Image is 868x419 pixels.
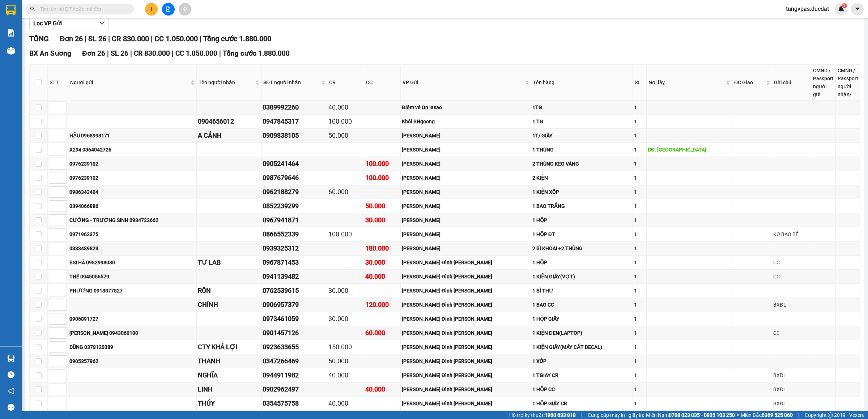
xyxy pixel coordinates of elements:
[402,132,530,140] div: [PERSON_NAME]
[532,117,631,125] div: 1 TG
[328,131,362,141] div: 50.000
[200,34,201,43] span: |
[365,243,399,253] div: 180.000
[99,20,105,26] span: down
[403,78,524,86] span: VP Gửi
[813,67,834,98] div: CMND / Passport người gửi
[112,34,149,43] span: CR 830.000
[69,146,195,154] div: X294 0364042726
[327,65,364,101] th: CR
[70,78,189,86] span: Người gửi
[401,115,531,129] td: Khôi BNgoong
[402,202,530,210] div: [PERSON_NAME]
[402,230,530,238] div: [PERSON_NAME]
[402,174,530,182] div: [PERSON_NAME]
[634,287,645,295] div: 1
[261,397,328,411] td: 0354575758
[328,398,362,409] div: 40.000
[773,399,810,407] div: BXĐL
[532,385,631,393] div: 1 HỘP CC
[401,256,531,270] td: Phan Đình Phùng
[263,286,326,296] div: 0762539615
[365,173,399,183] div: 100.000
[261,199,328,213] td: 0852239299
[402,216,530,224] div: [PERSON_NAME]
[175,49,217,57] span: CC 1.050.000
[149,7,154,12] span: plus
[634,329,645,337] div: 1
[261,101,328,115] td: 0389992260
[532,174,631,182] div: 2 KIỆN
[364,65,401,101] th: CC
[197,368,261,382] td: NGHĨA
[172,49,174,57] span: |
[197,256,261,270] td: TƯ LAB
[33,19,62,28] span: Lọc VP Gửi
[263,328,326,338] div: 0901457126
[8,404,14,411] span: message
[263,398,326,409] div: 0354575758
[69,343,195,351] div: DŨNG 0378120389
[197,382,261,397] td: LINH
[402,329,530,337] div: [PERSON_NAME] Đình [PERSON_NAME]
[48,65,68,101] th: STT
[402,357,530,365] div: [PERSON_NAME] Đình [PERSON_NAME]
[532,188,631,196] div: 1 KIỆN XỐP
[261,241,328,256] td: 0939325312
[198,286,260,296] div: RÔN
[365,328,399,338] div: 60.000
[261,213,328,227] td: 0967941871
[69,216,195,224] div: CƯỜNG - TRƯỜNG SINH 0934722662
[532,287,631,295] div: 1 BÌ THƯ
[263,201,326,211] div: 0852239299
[198,116,260,127] div: 0904656012
[634,202,645,210] div: 1
[69,315,195,323] div: 0906891727
[634,188,645,196] div: 1
[532,329,631,337] div: 1 KIỆN ĐEN(LAPTOP)
[401,157,531,171] td: Lê Đại Hành
[401,270,531,284] td: Phan Đình Phùng
[328,370,362,380] div: 40.000
[69,273,195,281] div: THẾ 0945056579
[197,115,261,129] td: 0904656012
[545,412,576,418] strong: 1900 633 818
[162,3,175,16] button: file-add
[365,384,399,394] div: 40.000
[8,388,14,394] span: notification
[402,371,530,379] div: [PERSON_NAME] Đình [PERSON_NAME]
[634,301,645,309] div: 1
[328,102,362,112] div: 40.000
[401,213,531,227] td: Lê Đại Hành
[773,230,810,238] div: KO BAO BỂ
[263,173,326,183] div: 0987679646
[40,5,125,13] input: Tìm tên, số ĐT hoặc mã đơn
[261,368,328,382] td: 0944911982
[198,384,260,394] div: LINH
[182,7,187,12] span: aim
[261,340,328,354] td: 0923633655
[402,399,530,407] div: [PERSON_NAME] Đình [PERSON_NAME]
[107,49,109,57] span: |
[328,229,362,239] div: 100.000
[634,385,645,393] div: 1
[130,49,132,57] span: |
[69,244,195,252] div: 0333489829
[365,201,399,211] div: 50.000
[29,34,49,43] span: TỔNG
[532,399,631,407] div: 1 HỘP GIẤY CR
[263,342,326,352] div: 0923633655
[263,116,326,127] div: 0947845317
[402,343,530,351] div: [PERSON_NAME] Đình [PERSON_NAME]
[634,103,645,111] div: 1
[7,29,15,37] img: solution-icon
[634,315,645,323] div: 1
[263,102,326,112] div: 0389992260
[261,129,328,143] td: 0909838105
[30,7,35,12] span: search
[223,49,290,57] span: Tổng cước 1.880.000
[198,356,260,366] div: THANH
[648,146,731,154] div: DĐ: [GEOGRAPHIC_DATA]
[669,412,735,418] strong: 0708 023 035 - 0935 103 250
[88,34,106,43] span: SL 26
